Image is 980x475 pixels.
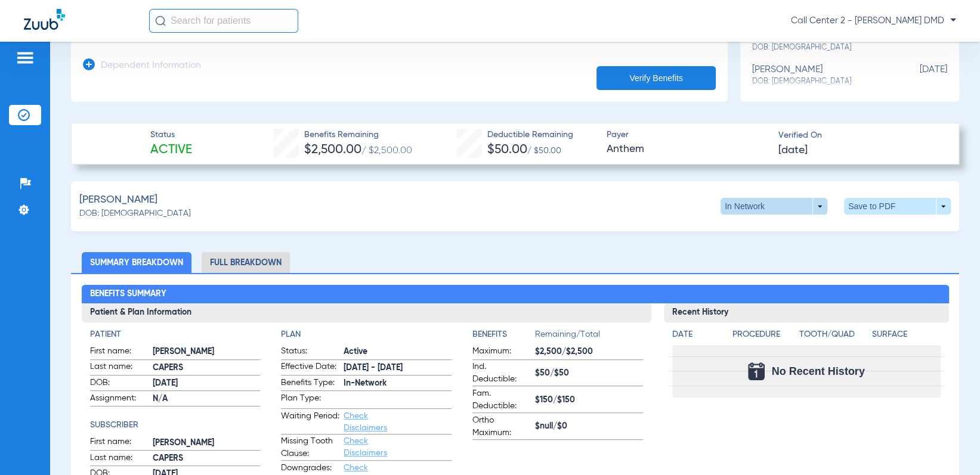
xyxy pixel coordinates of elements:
span: $null/$0 [535,420,643,433]
span: First name: [90,436,149,450]
span: Status [150,129,192,141]
span: Call Center 2 - [PERSON_NAME] DMD [791,15,956,27]
h3: Dependent Information [101,60,201,72]
app-breakdown-title: Benefits [472,328,535,345]
span: [PERSON_NAME] [79,193,157,207]
li: Summary Breakdown [82,252,191,273]
h4: Surface [872,328,941,341]
span: [DATE] - [DATE] [344,362,452,374]
h4: Procedure [732,328,795,341]
span: Benefits Remaining [304,129,412,141]
span: Assignment: [90,392,149,406]
h3: Recent History [664,303,949,322]
button: Save to PDF [844,198,951,215]
span: DOB: [DEMOGRAPHIC_DATA] [79,207,191,220]
span: Last name: [90,452,149,466]
h4: Subscriber [90,419,261,431]
span: / $2,500.00 [361,146,412,156]
span: / $50.00 [527,147,561,155]
span: [PERSON_NAME] [153,346,261,358]
a: Check Disclaimers [344,437,387,457]
span: $50/$50 [535,367,643,380]
span: Missing Tooth Clause: [281,435,339,460]
span: Ind. Deductible: [472,361,531,386]
app-breakdown-title: Surface [872,328,941,345]
input: Search for patients [149,9,298,33]
app-breakdown-title: Procedure [732,328,795,345]
img: Zuub Logo [24,9,65,30]
span: Last name: [90,361,149,375]
span: First name: [90,345,149,359]
span: $2,500.00 [304,144,361,156]
span: $150/$150 [535,394,643,406]
h4: Patient [90,328,261,341]
div: [PERSON_NAME] [752,64,888,86]
span: Remaining/Total [535,328,643,345]
span: Anthem [606,142,768,157]
app-breakdown-title: Tooth/Quad [799,328,868,345]
span: CAPERS [153,452,261,465]
li: Full Breakdown [202,252,290,273]
a: Check Disclaimers [344,412,387,432]
img: Calendar [748,362,765,380]
span: Fam. Deductible: [472,387,531,412]
h4: Plan [281,328,452,341]
span: [DATE] [888,64,947,86]
span: DOB: [DEMOGRAPHIC_DATA] [752,42,888,53]
span: Payer [606,129,768,141]
span: [DATE] [778,143,808,158]
app-breakdown-title: Date [672,328,722,345]
h4: Benefits [472,328,535,341]
span: Benefits Type: [281,377,339,391]
span: CAPERS [153,362,261,374]
span: Verified On [778,129,940,142]
img: hamburger-icon [16,51,35,65]
iframe: Chat Widget [920,418,980,475]
span: N/A [153,393,261,405]
span: Plan Type: [281,392,339,408]
button: Verify Benefits [596,66,716,90]
span: [DATE] [153,377,261,390]
span: Active [150,142,192,159]
span: Ortho Maximum: [472,414,531,439]
span: DOB: [90,377,149,391]
button: In Network [721,198,827,215]
span: Deductible Remaining [487,129,573,141]
span: Maximum: [472,345,531,359]
span: $50.00 [487,144,527,156]
span: In-Network [344,377,452,390]
span: [PERSON_NAME] [153,437,261,449]
span: $2,500/$2,500 [535,346,643,358]
h2: Benefits Summary [82,285,949,304]
span: Active [344,346,452,358]
span: DOB: [DEMOGRAPHIC_DATA] [752,76,888,87]
img: Search Icon [155,15,166,26]
span: No Recent History [772,365,865,377]
h4: Tooth/Quad [799,328,868,341]
h4: Date [672,328,722,341]
span: Effective Date: [281,361,339,375]
span: Status: [281,345,339,359]
h3: Patient & Plan Information [82,303,651,322]
span: Waiting Period: [281,410,339,434]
